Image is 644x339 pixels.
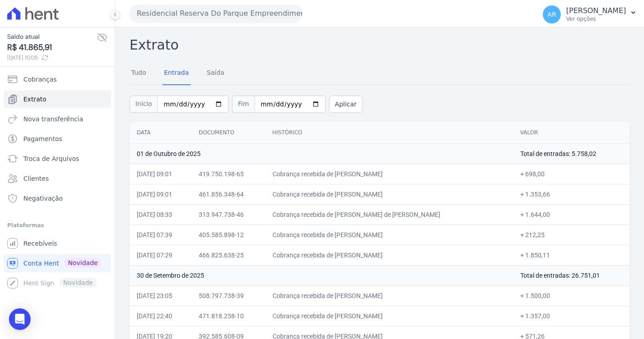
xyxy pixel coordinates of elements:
span: Fim [232,96,255,113]
span: Recebíveis [23,239,57,248]
td: [DATE] 09:01 [130,184,192,204]
td: Cobrança recebida de [PERSON_NAME] de [PERSON_NAME] [265,204,513,224]
td: Total de entradas: 26.751,01 [513,265,630,285]
a: Saída [205,62,226,85]
td: Cobrança recebida de [PERSON_NAME] [265,306,513,326]
td: 466.825.638-25 [192,245,265,265]
span: [DATE] 10:05 [7,54,97,62]
span: Clientes [23,174,49,183]
p: [PERSON_NAME] [566,6,626,15]
td: 30 de Setembro de 2025 [130,265,513,285]
td: [DATE] 07:29 [130,245,192,265]
a: Negativação [4,189,111,207]
a: Troca de Arquivos [4,150,111,168]
div: Open Intercom Messenger [9,308,31,330]
a: Recebíveis [4,234,111,252]
a: Entrada [162,62,191,85]
th: Data [130,122,192,144]
td: + 1.353,66 [513,184,630,204]
h2: Extrato [130,35,630,55]
td: + 1.357,00 [513,306,630,326]
a: Tudo [130,62,148,85]
td: Cobrança recebida de [PERSON_NAME] [265,164,513,184]
td: + 212,25 [513,224,630,245]
th: Documento [192,122,265,144]
td: 461.856.348-64 [192,184,265,204]
td: 01 de Outubro de 2025 [130,143,513,164]
td: 508.797.738-39 [192,285,265,306]
td: + 698,00 [513,164,630,184]
td: [DATE] 07:39 [130,224,192,245]
a: Clientes [4,169,111,188]
span: Cobranças [23,75,57,84]
a: Pagamentos [4,130,111,148]
td: 313.947.738-46 [192,204,265,224]
span: Extrato [23,95,46,104]
span: Pagamentos [23,134,62,143]
td: + 1.500,00 [513,285,630,306]
td: [DATE] 23:05 [130,285,192,306]
span: Saldo atual [7,32,97,41]
td: Cobrança recebida de [PERSON_NAME] [265,224,513,245]
span: Início [130,96,157,113]
span: Troca de Arquivos [23,154,79,163]
div: Plataformas [7,220,107,231]
a: Extrato [4,90,111,108]
nav: Sidebar [7,70,107,292]
a: Cobranças [4,70,111,88]
span: Negativação [23,194,63,203]
button: Residencial Reserva Do Parque Empreendimento Imobiliario LTDA [130,5,302,23]
td: [DATE] 08:33 [130,204,192,224]
td: + 1.850,11 [513,245,630,265]
td: Cobrança recebida de [PERSON_NAME] [265,184,513,204]
td: [DATE] 22:40 [130,306,192,326]
span: Nova transferência [23,115,83,124]
button: AR [PERSON_NAME] Ver opções [536,2,644,27]
a: Nova transferência [4,110,111,128]
p: Ver opções [566,15,626,23]
td: 419.750.198-65 [192,164,265,184]
td: 471.818.258-10 [192,306,265,326]
td: 405.585.898-12 [192,224,265,245]
td: Cobrança recebida de [PERSON_NAME] [265,245,513,265]
td: Cobrança recebida de [PERSON_NAME] [265,285,513,306]
button: Aplicar [329,96,362,113]
a: Conta Hent Novidade [4,254,111,272]
th: Histórico [265,122,513,144]
span: Novidade [64,258,101,268]
td: Total de entradas: 5.758,02 [513,143,630,164]
span: Conta Hent [23,259,59,268]
td: [DATE] 09:01 [130,164,192,184]
span: AR [547,11,556,18]
td: + 1.644,00 [513,204,630,224]
th: Valor [513,122,630,144]
span: R$ 41.865,91 [7,41,97,54]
